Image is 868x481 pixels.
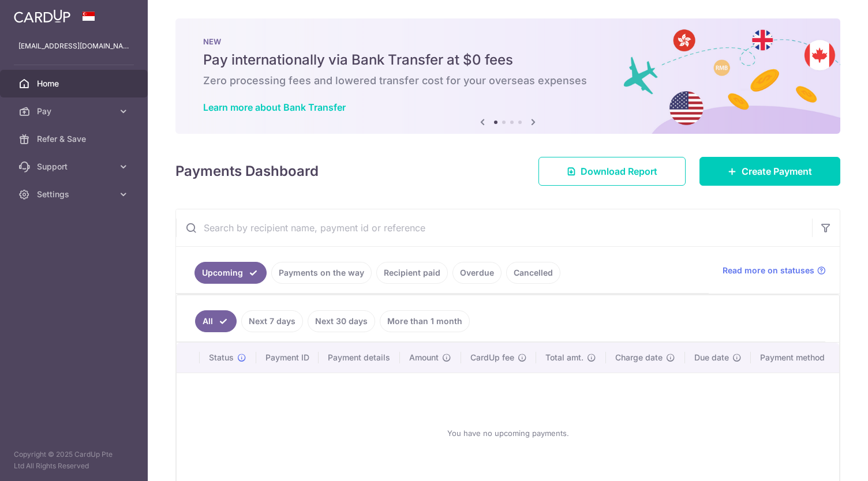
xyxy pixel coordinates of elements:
a: Overdue [452,262,502,284]
a: More than 1 month [380,310,470,332]
h6: Zero processing fees and lowered transfer cost for your overseas expenses [203,74,813,88]
a: Learn more about Bank Transfer [203,102,346,113]
a: Recipient paid [376,262,448,284]
a: Read more on statuses [723,265,826,276]
a: Next 7 days [241,310,303,332]
h5: Pay internationally via Bank Transfer at $0 fees [203,51,813,69]
span: Create Payment [742,164,812,178]
th: Payment ID [256,343,319,373]
a: Next 30 days [308,310,375,332]
span: Home [37,78,113,89]
span: Amount [409,352,439,363]
a: Create Payment [699,157,840,186]
input: Search by recipient name, payment id or reference [176,209,812,246]
h4: Payments Dashboard [175,161,319,182]
span: Support [37,161,113,172]
img: Bank transfer banner [175,18,840,134]
span: Status [209,352,234,363]
span: Charge date [615,352,663,363]
span: Pay [37,106,113,117]
a: All [195,310,237,332]
span: Settings [37,189,113,200]
img: CardUp [14,9,70,23]
span: Due date [694,352,729,363]
p: [EMAIL_ADDRESS][DOMAIN_NAME] [18,40,129,52]
span: Total amt. [545,352,583,363]
span: Read more on statuses [723,265,814,276]
span: Download Report [581,164,657,178]
p: NEW [203,37,813,46]
span: Refer & Save [37,133,113,145]
th: Payment method [751,343,839,373]
a: Payments on the way [271,262,372,284]
a: Cancelled [506,262,560,284]
a: Download Report [538,157,686,186]
th: Payment details [319,343,400,373]
span: CardUp fee [470,352,514,363]
a: Upcoming [194,262,267,284]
